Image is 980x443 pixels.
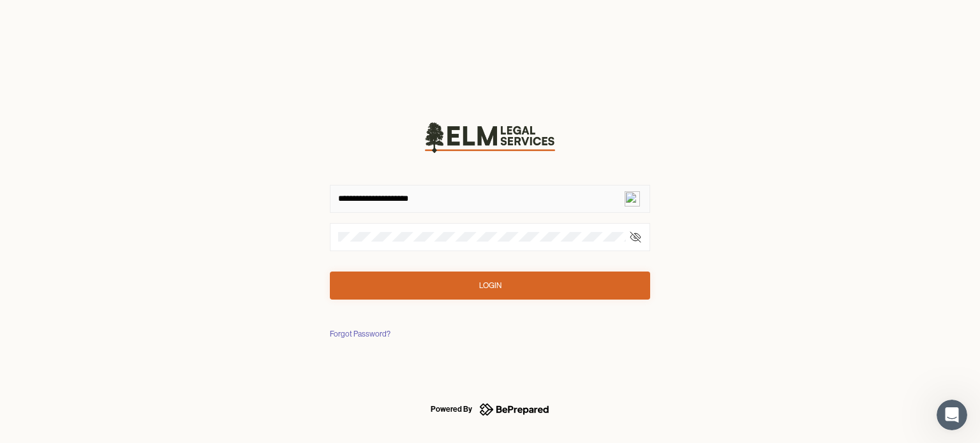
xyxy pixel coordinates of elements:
img: npw-badge-icon-locked.svg [625,191,640,207]
div: Login [479,279,501,292]
img: npw-badge-icon-locked.svg [607,232,617,242]
iframe: Intercom live chat [937,400,967,430]
button: Login [330,272,650,300]
div: Powered By [431,402,472,417]
div: Forgot Password? [330,328,390,340]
